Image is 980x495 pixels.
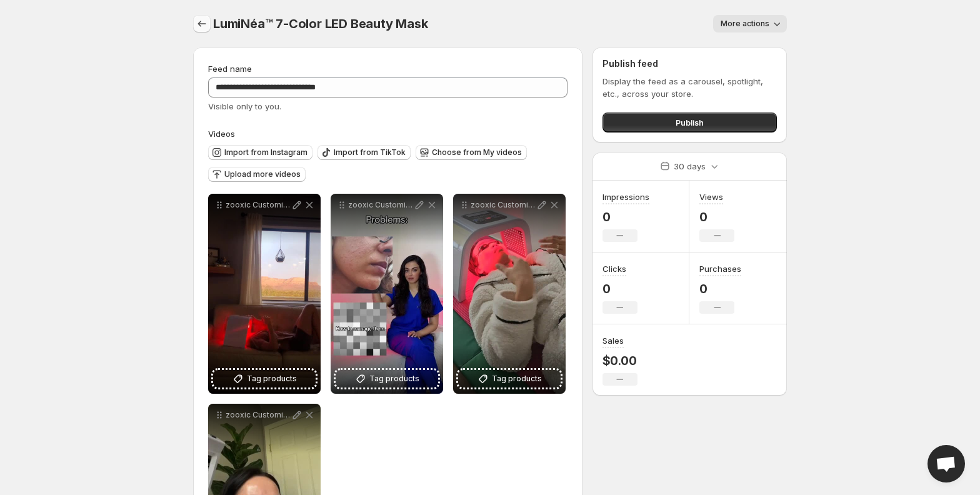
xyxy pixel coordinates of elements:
p: 0 [602,209,649,224]
span: Tag products [247,372,297,385]
h2: Publish feed [602,57,777,70]
span: Upload more videos [224,169,301,179]
span: Import from TikTok [334,147,406,157]
p: zooxic Customize Zooxic Theme Shopify 3 [226,200,291,210]
span: Feed name [208,64,252,74]
button: Tag products [458,370,561,387]
span: Tag products [369,372,419,385]
div: zooxic Customize Zooxic Theme Shopify 2Tag products [331,194,443,394]
span: Choose from My videos [432,147,522,157]
p: 0 [699,209,734,224]
p: zooxic Customize Zooxic Theme Shopify 1 [471,200,536,210]
span: Publish [676,116,704,129]
p: 0 [699,281,741,296]
span: More actions [721,19,769,29]
span: Import from Instagram [224,147,307,157]
div: zooxic Customize Zooxic Theme Shopify 3Tag products [208,194,321,394]
button: Import from Instagram [208,145,312,160]
p: 30 days [674,160,706,172]
span: Visible only to you. [208,101,281,111]
p: Display the feed as a carousel, spotlight, etc., across your store. [602,75,777,100]
button: Import from TikTok [317,145,411,160]
button: More actions [713,15,787,32]
p: zooxic Customize Zooxic Theme Shopify [226,410,291,420]
p: zooxic Customize Zooxic Theme Shopify 2 [348,200,413,210]
h3: Sales [602,334,624,347]
a: Open chat [927,445,965,482]
h3: Views [699,191,723,203]
h3: Purchases [699,262,741,275]
p: $0.00 [602,353,637,368]
span: LumiNéa™ 7-Color LED Beauty Mask [213,16,428,31]
button: Choose from My videos [416,145,527,160]
button: Tag products [213,370,316,387]
button: Publish [602,112,777,132]
h3: Clicks [602,262,626,275]
button: Upload more videos [208,167,306,182]
button: Tag products [336,370,438,387]
p: 0 [602,281,637,296]
h3: Impressions [602,191,649,203]
span: Tag products [492,372,542,385]
button: Settings [193,15,211,32]
span: Videos [208,129,235,139]
div: zooxic Customize Zooxic Theme Shopify 1Tag products [453,194,566,394]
